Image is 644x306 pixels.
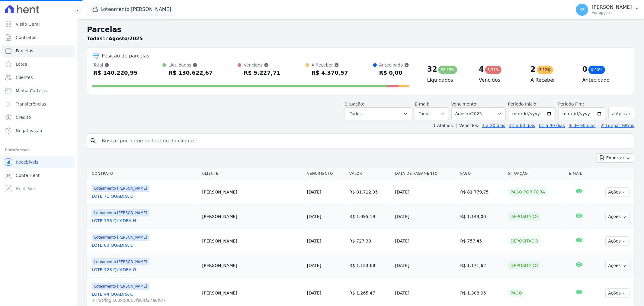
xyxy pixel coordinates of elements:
td: R$ 1.171,62 [458,253,506,278]
th: Valor [347,168,392,180]
a: Visão Geral [2,18,75,30]
button: Ações [605,187,630,197]
a: Contratos [2,31,75,44]
button: Ações [605,261,630,270]
td: [DATE] [393,253,458,278]
td: R$ 81.779,75 [458,180,506,204]
a: [DATE] [307,214,321,219]
td: [DATE] [393,204,458,229]
td: [DATE] [393,229,458,253]
label: Período Inicío: [508,102,538,106]
label: Vencidos: [457,123,479,128]
span: Clientes [16,74,33,80]
th: Cliente [200,168,305,180]
button: KF [PERSON_NAME] Ver opções [571,1,644,18]
div: R$ 5.227,71 [244,68,280,78]
div: Posição de parcelas [102,52,149,60]
div: 4 [479,64,484,74]
button: Ações [605,288,630,298]
span: Minha Carteira [16,88,47,94]
a: 31 a 60 dias [509,123,535,128]
a: [DATE] [307,263,321,268]
span: Negativação [16,128,42,134]
span: Todos [350,110,362,117]
a: 61 a 90 dias [539,123,565,128]
div: Vencidos [244,62,280,68]
button: Exportar [596,153,634,163]
th: Pago [458,168,506,180]
span: Loteamento [PERSON_NAME] [92,234,149,241]
div: R$ 130.622,67 [168,68,213,78]
div: Pago [508,289,525,297]
a: ✗ Limpar Filtros [598,123,634,128]
a: Lotes [2,58,75,70]
a: Minha Carteira [2,85,75,97]
p: de [87,35,143,42]
div: R$ 140.220,95 [93,68,138,78]
a: LOTE 128 QUADRA G [92,267,197,273]
a: Parcelas [2,45,75,57]
div: Depositado [508,212,540,221]
td: R$ 1.123,68 [347,253,392,278]
th: Vencimento [305,168,347,180]
a: [DATE] [307,291,321,295]
div: Antecipado [379,62,409,68]
span: Lotes [16,61,27,67]
span: #<StringIO:0x00007fe84f27a0f8> [92,297,197,303]
button: Aplicar [608,107,634,120]
a: [DATE] [307,239,321,243]
a: 1 a 30 dias [482,123,505,128]
button: Ações [605,212,630,221]
div: Pago por fora [508,188,548,196]
div: 0 [582,64,588,74]
a: LOTE 60 QUADRA D [92,242,197,248]
h4: Liquidados [427,76,469,84]
th: E-mail [566,168,591,180]
div: Liquidados [168,62,213,68]
span: Recebíveis [16,159,38,165]
h4: A Receber [530,76,572,84]
td: R$ 1.095,19 [347,204,392,229]
a: LOTE 71 QUADRA D [92,193,197,199]
a: Conta Hent [2,169,75,181]
td: R$ 757,45 [458,229,506,253]
td: [PERSON_NAME] [200,229,305,253]
span: Parcelas [16,48,33,54]
th: Data de Pagamento [393,168,458,180]
th: Contrato [87,168,200,180]
label: Vencimento: [451,102,478,106]
strong: Todas [87,36,103,41]
a: [DATE] [307,190,321,194]
strong: Agosto/2025 [109,36,143,41]
label: ↯ Atalhos [432,123,453,128]
span: Crédito [16,114,31,120]
td: [DATE] [393,180,458,204]
label: Situação: [345,102,364,106]
h2: Parcelas [87,24,634,35]
span: KF [579,8,585,12]
span: Loteamento [PERSON_NAME] [92,283,149,290]
a: Recebíveis [2,156,75,168]
h4: Vencidos [479,76,521,84]
span: Loteamento [PERSON_NAME] [92,258,149,265]
td: [PERSON_NAME] [200,204,305,229]
th: Situação [506,168,566,180]
span: Loteamento [PERSON_NAME] [92,185,149,192]
div: 3,73% [485,66,501,74]
div: 93,15% [438,66,457,74]
input: Buscar por nome do lote ou do cliente [98,135,632,147]
p: Ver opções [592,10,632,15]
div: Depositado [508,261,540,270]
div: 32 [427,64,437,74]
div: Total [93,62,138,68]
i: search [90,137,97,145]
div: 2 [530,64,536,74]
span: Conta Hent [16,172,40,178]
td: R$ 81.712,95 [347,180,392,204]
div: Depositado [508,237,540,245]
span: Loteamento [PERSON_NAME] [92,209,149,216]
a: + de 90 dias [569,123,596,128]
div: 0,00% [588,66,605,74]
a: LOTE 136 QUADRA H [92,218,197,224]
h4: Antecipado [582,76,624,84]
